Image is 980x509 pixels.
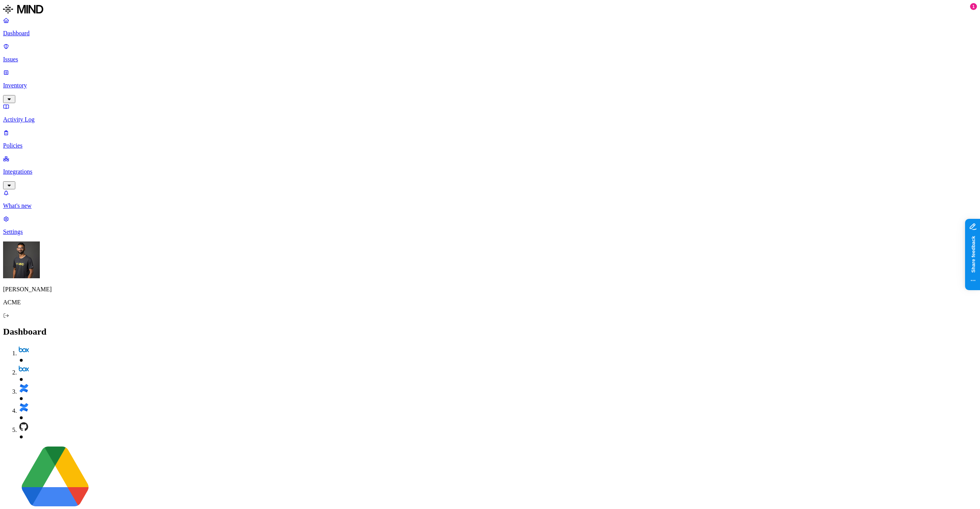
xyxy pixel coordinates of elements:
[3,129,977,149] a: Policies
[3,202,977,209] p: What's new
[3,56,977,63] p: Issues
[18,421,29,432] img: github.svg
[3,327,977,337] h2: Dashboard
[3,82,977,89] p: Inventory
[3,116,977,123] p: Activity Log
[3,168,977,175] p: Integrations
[3,228,977,235] p: Settings
[3,43,977,63] a: Issues
[3,155,977,188] a: Integrations
[3,215,977,235] a: Settings
[3,142,977,149] p: Policies
[18,364,29,374] img: box.svg
[3,69,977,102] a: Inventory
[3,241,40,278] img: Amit Cohen
[3,103,977,123] a: Activity Log
[18,402,29,413] img: confluence.svg
[18,383,29,394] img: confluence.svg
[3,3,43,15] img: MIND
[18,345,29,355] img: box.svg
[3,17,977,37] a: Dashboard
[3,3,977,17] a: MIND
[970,3,977,10] div: 1
[3,299,977,306] p: ACME
[3,30,977,37] p: Dashboard
[3,189,977,209] a: What's new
